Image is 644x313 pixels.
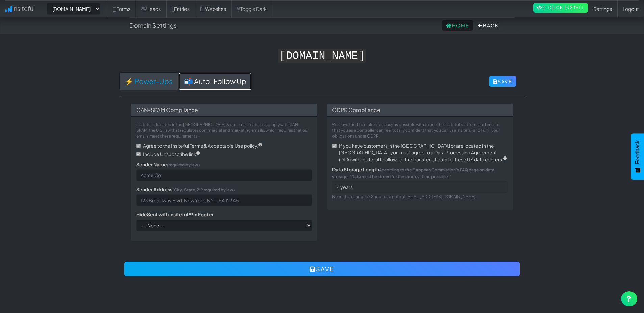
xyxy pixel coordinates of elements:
[172,187,235,192] small: (City, State, ZIP required by law)
[617,0,644,17] a: Logout
[332,144,337,148] input: If you have customers in the [GEOGRAPHIC_DATA] or are located in the [GEOGRAPHIC_DATA], you must ...
[278,49,366,63] kbd: [DOMAIN_NAME]
[136,107,312,113] h3: CAN-SPAM Compliance
[136,211,214,218] label: Hide in Footer
[332,167,494,179] small: According to the European Commission’s FAQ page on data storage, "Data must be stored for the sho...
[136,194,312,206] input: 123 Broadway Blvd. New York, NY, USA 12345
[5,6,12,12] img: icon.png
[136,144,141,148] input: Agree to the Insiteful Terms & Acceptable Use policy.
[635,140,641,164] span: Feedback
[119,72,178,90] a: ⚡ Power-Ups
[332,122,508,139] p: We have tried to make is as easy as possible with to use the Insiteful platform and ensure that y...
[489,76,516,87] button: Save
[124,262,520,276] button: Save
[332,107,508,113] h3: GDPR Compliance
[136,152,141,156] input: Include Unsubscribe link
[107,0,136,17] a: Forms
[129,22,177,29] h4: Domain Settings
[136,161,200,168] label: Sender Name
[195,0,231,17] a: Websites
[136,142,262,149] label: Agree to the Insiteful Terms & Acceptable Use policy.
[136,122,312,139] p: Insiteful is located in the [GEOGRAPHIC_DATA] & our email features comply with CAN-SPAM: the U.S....
[588,0,617,17] a: Settings
[631,133,644,180] button: Feedback - Show survey
[442,20,473,31] a: Home
[332,166,508,180] label: Data Storage Length
[332,181,508,193] input: Acme Co.
[533,3,588,13] a: 2-Click Install
[147,211,193,217] strong: Sent with Insiteful™
[332,194,476,199] small: Need this changed? Shoot us a note at [EMAIL_ADDRESS][DOMAIN_NAME]!
[136,186,235,193] label: Sender Address
[231,0,272,17] a: Toggle Dark
[136,0,166,17] a: Leads
[136,169,312,181] input: Acme Co.
[136,151,200,158] label: Include Unsubscribe link
[179,72,252,90] a: 📬 Auto-Follow Up
[167,162,200,167] small: (required by law)
[332,142,508,163] label: If you have customers in the [GEOGRAPHIC_DATA] or are located in the [GEOGRAPHIC_DATA], you must ...
[474,20,503,31] button: Back
[166,0,195,17] a: Entries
